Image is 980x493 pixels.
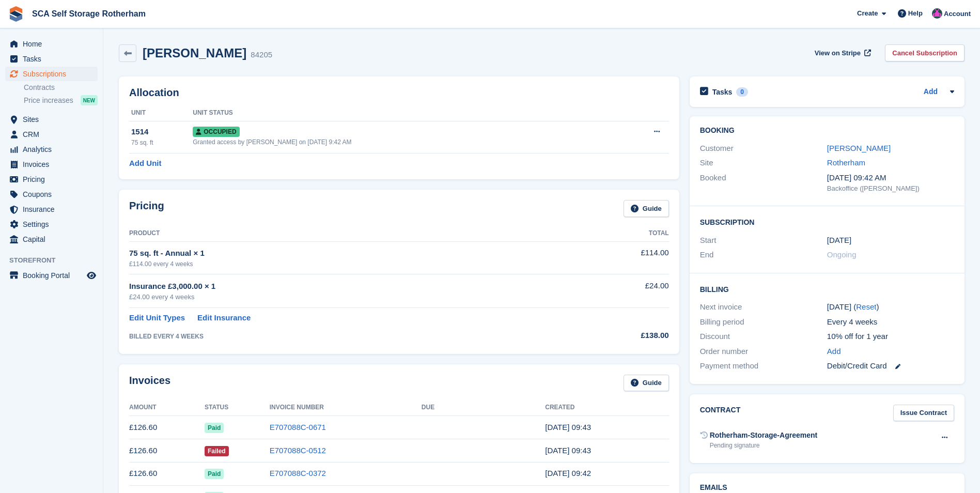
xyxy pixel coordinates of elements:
th: Invoice Number [270,399,422,416]
span: Sites [23,112,85,127]
span: Analytics [23,142,85,157]
span: Paid [205,469,224,479]
a: E707088C-0372 [270,469,326,477]
a: menu [5,37,98,51]
a: E707088C-0671 [270,423,326,432]
span: CRM [23,127,85,142]
div: Every 4 weeks [827,316,954,328]
span: Account [944,9,971,19]
a: Rotherham [827,158,865,167]
div: £138.00 [568,330,669,342]
th: Amount [129,399,205,416]
div: Site [700,157,827,169]
a: menu [5,172,98,187]
div: Backoffice ([PERSON_NAME]) [827,183,954,194]
span: Capital [23,232,85,246]
th: Unit [129,105,193,121]
h2: Allocation [129,87,669,99]
span: Insurance [23,202,85,217]
span: Ongoing [827,250,857,259]
a: Price increases NEW [24,95,98,106]
a: Add [827,346,841,358]
a: menu [5,67,98,81]
a: menu [5,217,98,232]
a: Issue Contract [893,405,954,422]
a: SCA Self Storage Rotherham [28,5,150,22]
span: Invoices [23,157,85,172]
th: Due [422,399,545,416]
th: Status [205,399,270,416]
a: [PERSON_NAME] [827,144,891,152]
div: Booked [700,172,827,194]
a: Edit Unit Types [129,312,185,324]
h2: Contract [700,405,741,422]
time: 2025-05-02 00:00:00 UTC [827,235,851,246]
span: Tasks [23,52,85,66]
span: Storefront [9,255,103,266]
span: Booking Portal [23,268,85,283]
div: 75 sq. ft - Annual × 1 [129,248,568,259]
a: Reset [856,302,876,311]
th: Created [545,399,668,416]
div: Customer [700,143,827,155]
a: menu [5,52,98,66]
div: Discount [700,331,827,343]
span: Home [23,37,85,51]
div: End [700,249,827,261]
a: Contracts [24,83,98,93]
th: Total [568,225,669,242]
div: 84205 [251,49,272,61]
span: Pricing [23,172,85,187]
a: menu [5,187,98,202]
span: Paid [205,423,224,433]
a: E707088C-0512 [270,446,326,455]
td: £24.00 [568,274,669,308]
div: Granted access by [PERSON_NAME] on [DATE] 9:42 AM [193,137,612,147]
a: Guide [624,200,669,217]
div: [DATE] ( ) [827,301,954,313]
div: NEW [81,95,98,105]
h2: Subscription [700,217,954,227]
td: £126.60 [129,462,205,485]
time: 2025-07-25 08:43:13 UTC [545,423,591,432]
th: Product [129,225,568,242]
span: Failed [205,446,229,456]
div: £24.00 every 4 weeks [129,292,568,302]
h2: Booking [700,127,954,135]
div: 1514 [131,126,193,138]
time: 2025-05-30 08:42:44 UTC [545,469,591,477]
a: menu [5,232,98,246]
div: Next invoice [700,301,827,313]
a: menu [5,112,98,127]
div: BILLED EVERY 4 WEEKS [129,332,568,341]
a: View on Stripe [811,44,873,61]
span: Coupons [23,187,85,202]
span: Price increases [24,96,73,105]
span: Subscriptions [23,67,85,81]
a: menu [5,142,98,157]
h2: Pricing [129,200,164,217]
img: stora-icon-8386f47178a22dfd0bd8f6a31ec36ba5ce8667c1dd55bd0f319d3a0aa187defe.svg [8,6,24,22]
a: menu [5,202,98,217]
div: £114.00 every 4 weeks [129,259,568,269]
a: Preview store [85,269,98,282]
a: Edit Insurance [197,312,251,324]
h2: Invoices [129,375,170,392]
a: Add [924,86,938,98]
a: Guide [624,375,669,392]
div: [DATE] 09:42 AM [827,172,954,184]
div: Pending signature [710,441,817,450]
div: Order number [700,346,827,358]
h2: [PERSON_NAME] [143,46,246,60]
span: Help [908,8,923,19]
td: £126.60 [129,416,205,439]
span: Settings [23,217,85,232]
div: 10% off for 1 year [827,331,954,343]
a: menu [5,268,98,283]
div: Start [700,235,827,246]
td: £114.00 [568,241,669,274]
td: £126.60 [129,439,205,463]
a: menu [5,157,98,172]
a: Cancel Subscription [885,44,965,61]
h2: Billing [700,284,954,294]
